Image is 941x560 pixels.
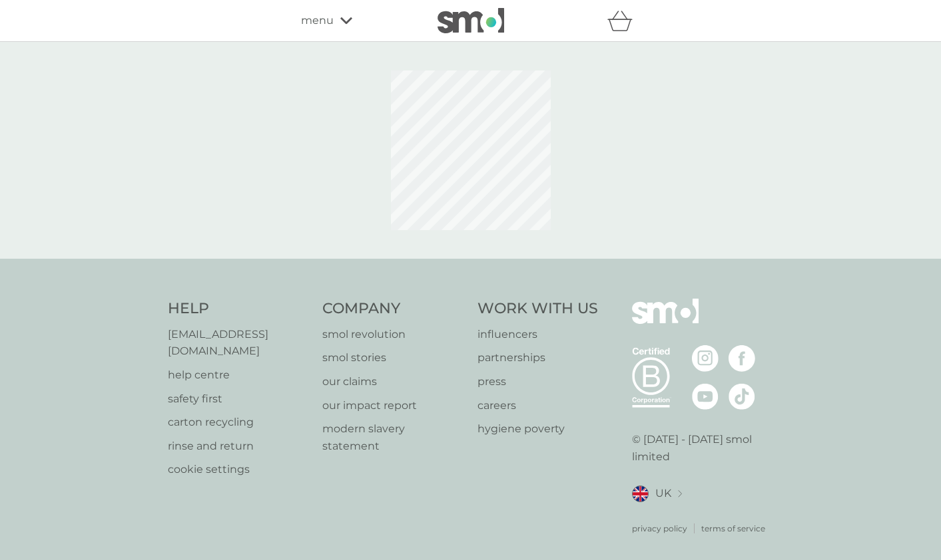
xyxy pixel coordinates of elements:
[655,485,671,502] span: UK
[692,345,719,372] img: visit the smol Instagram page
[168,461,310,478] a: cookie settings
[168,366,310,384] a: help centre
[607,7,641,34] div: basket
[301,12,334,29] span: menu
[168,299,310,319] h4: Help
[477,373,598,390] a: press
[322,373,464,390] a: our claims
[322,326,464,343] a: smol revolution
[729,383,755,410] img: visit the smol Tiktok page
[632,299,699,344] img: smol
[632,486,649,502] img: UK flag
[168,390,310,408] a: safety first
[729,345,755,372] img: visit the smol Facebook page
[322,299,464,319] h4: Company
[632,522,687,535] a: privacy policy
[168,414,310,431] a: carton recycling
[477,349,598,366] a: partnerships
[477,397,598,414] a: careers
[632,431,774,465] p: © [DATE] - [DATE] smol limited
[322,349,464,366] a: smol stories
[692,383,719,410] img: visit the smol Youtube page
[678,490,682,497] img: select a new location
[477,326,598,343] a: influencers
[168,438,310,455] a: rinse and return
[168,326,310,360] a: [EMAIL_ADDRESS][DOMAIN_NAME]
[322,420,464,454] a: modern slavery statement
[477,299,598,319] h4: Work With Us
[477,420,598,438] a: hygiene poverty
[701,522,765,535] a: terms of service
[322,397,464,414] a: our impact report
[438,8,504,33] img: smol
